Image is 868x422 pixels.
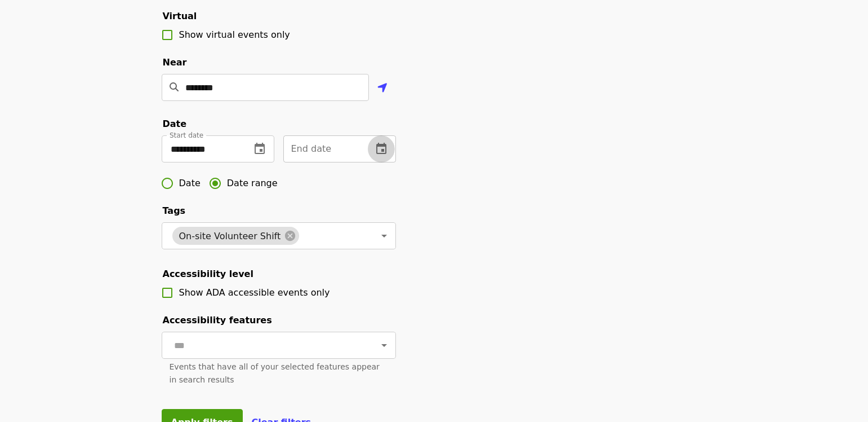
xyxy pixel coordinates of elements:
i: search icon [167,81,180,94]
button: change date [246,135,273,162]
span: Show ADA accessible events only [179,287,330,298]
span: Date [163,118,187,129]
button: change date [368,135,395,162]
span: Virtual [163,11,197,21]
i: location-arrow icon [377,81,388,95]
button: Open [376,228,392,244]
button: Open [376,337,392,353]
span: Show virtual events only [179,29,290,40]
span: Near [163,57,187,68]
span: Accessibility features [163,315,272,326]
input: Location [185,74,369,101]
span: Date [179,177,201,190]
span: Tags [163,205,186,216]
button: Use my location [369,75,396,102]
span: Accessibility level [163,269,253,279]
span: Date range [227,177,278,190]
span: On-site Volunteer Shift [172,231,288,241]
span: Events that have all of your selected features appear in search results [170,362,380,384]
span: Start date [170,131,203,139]
div: On-site Volunteer Shift [172,227,300,245]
